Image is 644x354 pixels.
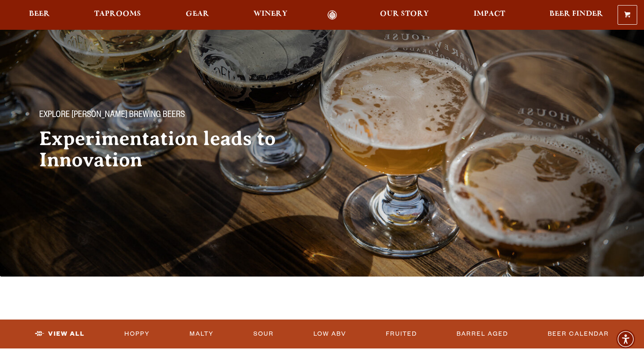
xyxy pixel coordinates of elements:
[310,324,350,344] a: Low ABV
[39,128,305,171] h2: Experimentation leads to Innovation
[382,324,420,344] a: Fruited
[544,10,609,20] a: Beer Finder
[248,10,293,20] a: Winery
[549,11,603,17] span: Beer Finder
[468,10,511,20] a: Impact
[380,11,429,17] span: Our Story
[32,324,88,344] a: View All
[453,324,512,344] a: Barrel Aged
[180,10,215,20] a: Gear
[186,11,209,17] span: Gear
[374,10,434,20] a: Our Story
[23,10,55,20] a: Beer
[616,330,635,348] div: Accessibility Menu
[474,11,505,17] span: Impact
[253,11,287,17] span: Winery
[29,11,50,17] span: Beer
[94,11,141,17] span: Taprooms
[39,110,185,121] span: Explore [PERSON_NAME] Brewing Beers
[89,10,147,20] a: Taprooms
[186,324,217,344] a: Malty
[250,324,277,344] a: Sour
[544,324,612,344] a: Beer Calendar
[121,324,153,344] a: Hoppy
[316,10,348,20] a: Odell Home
